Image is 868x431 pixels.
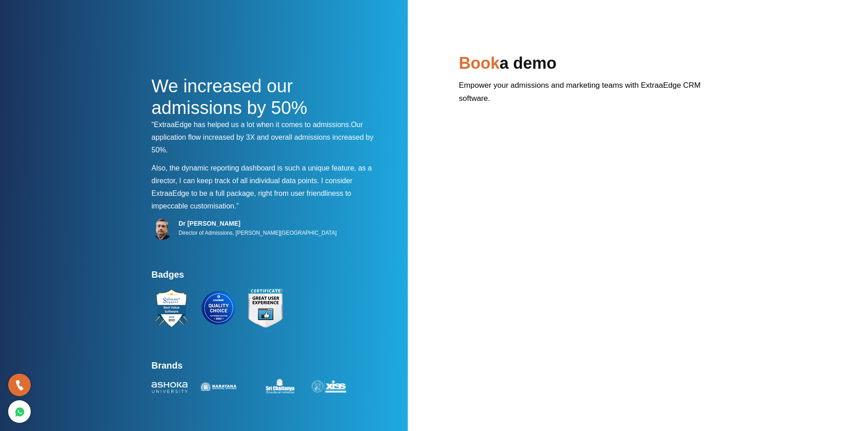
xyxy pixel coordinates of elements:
[459,79,717,112] p: Empower your admissions and marketing teams with ExtraaEdge CRM software.
[151,269,382,285] h4: Badges
[151,76,307,118] span: We increased our admissions by 50%
[151,164,372,185] span: Also, the dynamic reporting dashboard is such a unique feature, as a director, I can keep track o...
[179,219,337,227] h5: Dr [PERSON_NAME]
[151,121,351,128] span: “ExtraaEdge has helped us a lot when it comes to admissions.
[151,177,353,210] span: I consider ExtraaEdge to be a full package, right from user friendliness to impeccable customisat...
[151,360,382,376] h4: Brands
[459,54,500,72] span: Book
[179,227,337,238] p: Director of Admissions, [PERSON_NAME][GEOGRAPHIC_DATA]
[459,52,717,79] h2: a demo
[151,121,373,154] span: Our application flow increased by 3X and overall admissions increased by 50%.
